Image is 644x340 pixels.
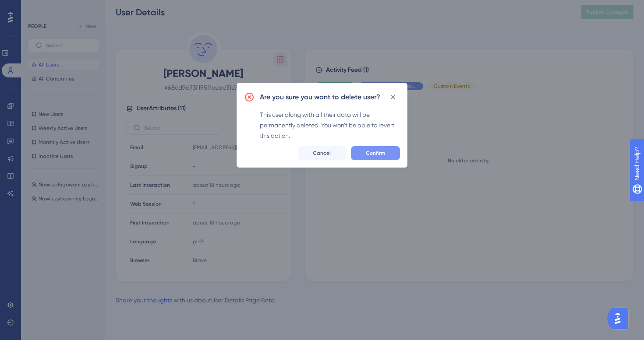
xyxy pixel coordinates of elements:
h2: Are you sure you want to delete user? [260,92,380,102]
span: Cancel [313,150,331,157]
span: Need Help? [21,2,55,13]
span: Confirm [366,150,385,157]
iframe: UserGuiding AI Assistant Launcher [607,305,633,332]
div: This user along with all their data will be permanently deleted. You won’t be able to revert this... [260,109,400,141]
